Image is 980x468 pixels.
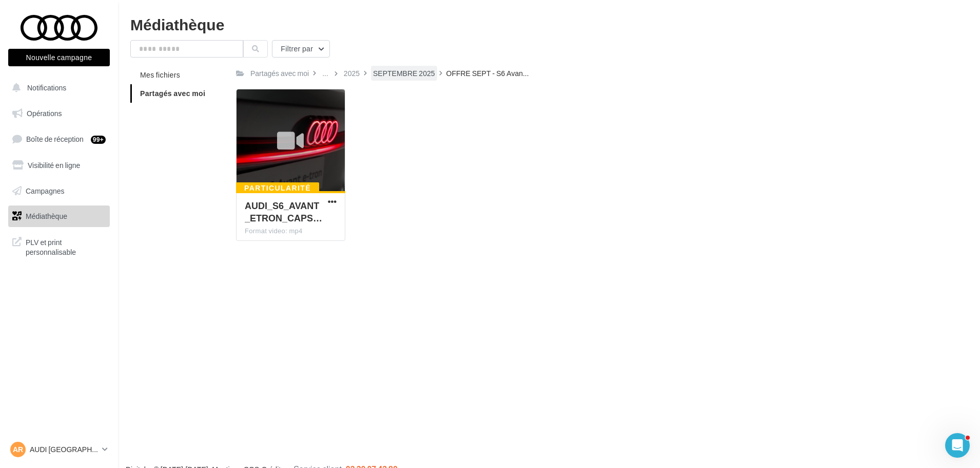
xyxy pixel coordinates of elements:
[91,136,106,144] div: 99+
[26,186,65,195] span: Campagnes
[26,135,84,143] span: Boîte de réception
[26,235,106,257] span: PLV et print personnalisable
[250,68,309,79] div: Partagés avec moi
[8,440,110,459] a: AR AUDI [GEOGRAPHIC_DATA]
[245,227,337,236] div: Format video: mp4
[28,161,80,170] span: Visibilité en ligne
[344,68,360,79] div: 2025
[945,433,970,458] iframe: Intercom live chat
[140,89,205,98] span: Partagés avec moi
[245,200,322,223] span: AUDI_S6_AVANT_ETRON_CAPSULE_1
[27,109,62,118] span: Opérations
[13,444,23,455] span: AR
[6,205,112,227] a: Médiathèque
[236,182,319,194] div: Particularité
[6,103,112,124] a: Opérations
[130,16,968,32] div: Médiathèque
[6,128,112,150] a: Boîte de réception99+
[30,444,98,455] p: AUDI [GEOGRAPHIC_DATA]
[8,49,110,66] button: Nouvelle campagne
[27,83,66,92] span: Notifications
[320,66,330,81] div: ...
[373,68,435,79] div: SEPTEMBRE 2025
[140,70,180,79] span: Mes fichiers
[6,180,112,202] a: Campagnes
[6,231,112,261] a: PLV et print personnalisable
[446,68,529,79] span: OFFRE SEPT - S6 Avan...
[6,77,108,99] button: Notifications
[272,40,330,58] button: Filtrer par
[6,155,112,176] a: Visibilité en ligne
[26,212,67,220] span: Médiathèque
